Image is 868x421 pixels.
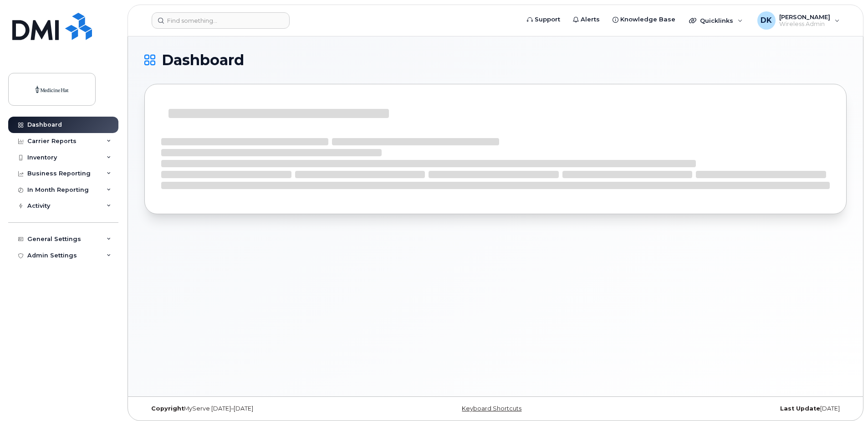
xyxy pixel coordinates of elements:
span: Dashboard [162,53,244,67]
a: Keyboard Shortcuts [462,405,521,412]
div: MyServe [DATE]–[DATE] [144,405,378,412]
strong: Copyright [151,405,184,412]
strong: Last Update [780,405,820,412]
div: [DATE] [613,405,847,412]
